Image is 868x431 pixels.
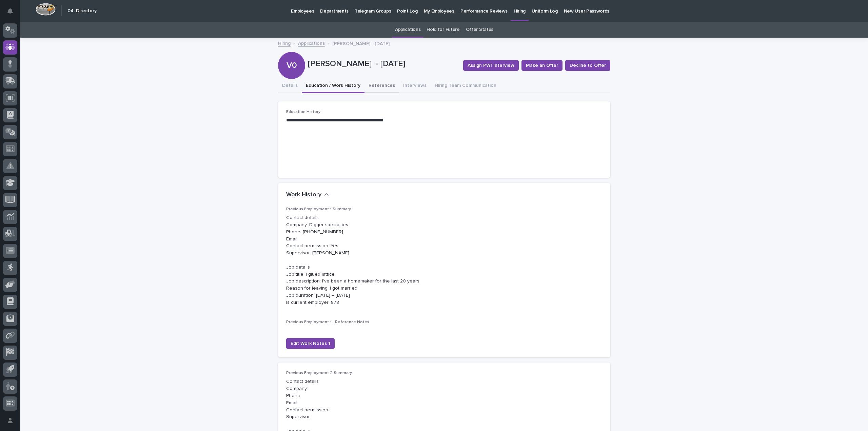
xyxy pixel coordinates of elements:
[332,39,390,47] p: [PERSON_NAME] - [DATE]
[36,3,56,16] img: Workspace Logo
[67,8,97,14] h2: 04. Directory
[308,59,458,69] p: [PERSON_NAME] - [DATE]
[427,22,459,38] a: Hold for Future
[570,62,606,69] span: Decline to Offer
[565,60,610,71] button: Decline to Offer
[463,60,519,71] button: Assign PWI Interview
[286,207,351,211] span: Previous Employment 1 Summary
[302,79,364,93] button: Education / Work History
[399,79,431,93] button: Interviews
[286,191,329,199] button: Work History
[395,22,420,38] a: Applications
[431,79,500,93] button: Hiring Team Communication
[298,39,325,47] a: Applications
[468,62,514,69] span: Assign PWI Interview
[466,22,493,38] a: Offer Status
[521,60,563,71] button: Make an Offer
[286,191,321,199] h2: Work History
[286,371,352,375] span: Previous Employment 2 Summary
[286,110,320,114] span: Education History
[526,62,558,69] span: Make an Offer
[286,338,335,349] button: Edit Work Notes 1
[364,79,399,93] button: References
[286,320,369,324] span: Previous Employment 1 - Reference Notes
[278,33,305,70] div: V0
[286,214,602,306] p: Contact details Company: Digger specialties Phone: [PHONE_NUMBER] Email: Contact permission: Yes ...
[8,8,17,19] div: Notifications
[278,39,291,47] a: Hiring
[291,340,330,347] span: Edit Work Notes 1
[3,4,17,18] button: Notifications
[278,79,302,93] button: Details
